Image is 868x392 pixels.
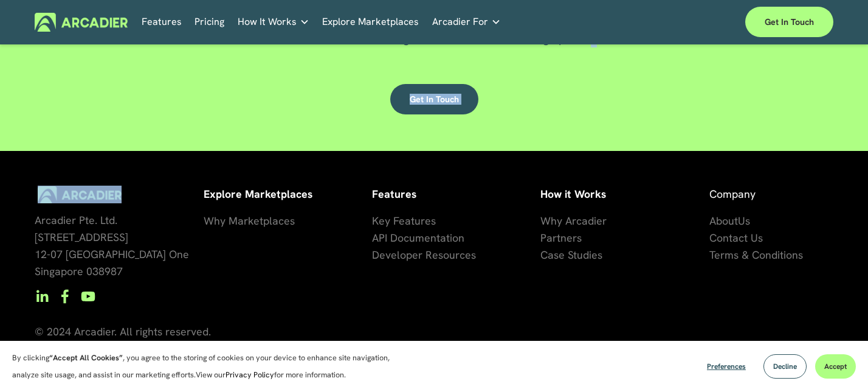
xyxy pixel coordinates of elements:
a: API Documentation [372,229,464,247]
a: Key Features [372,212,436,229]
a: se Studies [554,247,602,264]
a: LinkedIn [35,289,49,304]
span: P [540,231,546,245]
span: Developer Resources [372,248,476,262]
a: Facebook [58,289,72,304]
span: Key Features [372,214,436,228]
span: About [709,214,738,228]
span: Company [709,187,756,201]
span: Preferences [707,362,746,371]
a: Explore Marketplaces [322,13,419,32]
span: Arcadier For [432,13,488,30]
a: YouTube [81,289,95,304]
iframe: Chat Widget [807,334,868,392]
span: Why Marketplaces [204,214,295,228]
button: Preferences [698,354,755,379]
strong: “Accept All Cookies” [49,352,123,363]
a: Privacy Policy [226,369,274,380]
p: By clicking , you agree to the storing of cookies on your device to enhance site navigation, anal... [12,349,407,383]
strong: Features [372,187,416,201]
a: Get in touch [390,84,478,114]
a: folder dropdown [238,13,309,32]
span: Arcadier Pte. Ltd. [STREET_ADDRESS] 12-07 [GEOGRAPHIC_DATA] One Singapore 038987 [35,213,189,278]
span: Contact Us [709,231,763,245]
span: API Documentation [372,231,464,245]
a: Why Arcadier [540,212,607,229]
span: Decline [773,362,797,371]
span: Us [738,214,750,228]
a: Get in touch [745,7,833,37]
img: Arcadier [35,13,128,32]
a: Why Marketplaces [204,212,295,229]
a: About [709,212,738,229]
a: P [540,229,546,247]
a: Terms & Conditions [709,247,803,264]
span: How It Works [238,13,297,30]
a: Features [142,13,182,32]
span: Terms & Conditions [709,248,803,262]
span: Ca [540,248,554,262]
a: Pricing [195,13,224,32]
a: folder dropdown [432,13,501,32]
span: Why Arcadier [540,214,607,228]
a: Contact Us [709,229,763,247]
strong: How it Works [540,187,606,201]
span: artners [546,231,582,245]
a: Developer Resources [372,247,476,264]
button: Decline [763,354,807,379]
strong: Explore Marketplaces [204,187,312,201]
span: © 2024 Arcadier. All rights reserved. [35,324,211,338]
a: artners [546,229,582,247]
a: Ca [540,247,554,264]
span: se Studies [554,248,602,262]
